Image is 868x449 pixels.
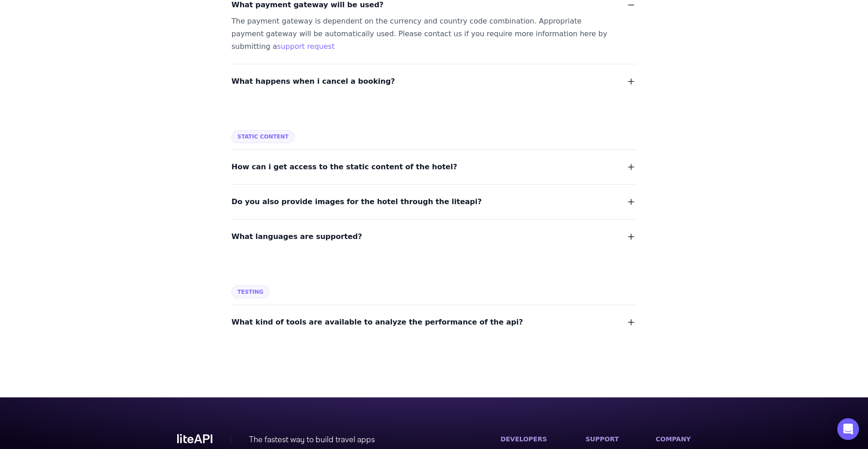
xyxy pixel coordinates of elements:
[231,75,395,88] span: What happens when i cancel a booking?
[231,286,269,298] span: Testing
[500,435,547,443] label: DEVELOPERS
[231,316,637,329] button: What kind of tools are available to analyze the performance of the api?
[231,230,637,243] button: What languages are supported?
[837,418,859,440] div: Open Intercom Messenger
[231,161,637,173] button: How can i get access to the static content of the hotel?
[277,42,335,51] a: support request
[231,230,362,243] span: What languages are supported?
[231,15,615,53] div: The payment gateway is dependent on the currency and country code combination. Appropriate paymen...
[231,316,523,329] span: What kind of tools are available to analyze the performance of the api?
[231,130,295,143] span: Static Content
[231,75,637,88] button: What happens when i cancel a booking?
[231,196,637,208] button: Do you also provide images for the hotel through the liteapi?
[249,434,375,446] div: The fastest way to build travel apps
[231,196,482,208] span: Do you also provide images for the hotel through the liteapi?
[656,435,691,443] label: COMPANY
[231,161,457,173] span: How can i get access to the static content of the hotel?
[585,435,619,443] label: SUPPORT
